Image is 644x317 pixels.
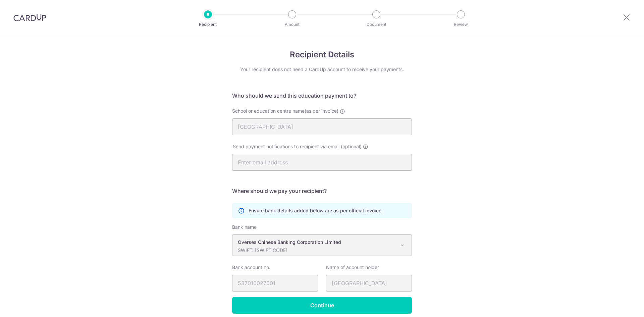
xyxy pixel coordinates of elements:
[352,21,401,28] p: Document
[238,247,395,254] p: SWIFT: [SWIFT_CODE]
[232,108,338,114] span: School or education centre name(as per invoice)
[249,207,383,214] p: Ensure bank details added below are as per official invoice.
[436,21,486,28] p: Review
[183,21,233,28] p: Recipient
[232,235,412,256] span: Oversea Chinese Banking Corporation Limited
[232,224,257,230] label: Bank name
[13,13,46,21] img: CardUp
[232,187,412,195] h5: Where should we pay your recipient?
[238,239,395,246] p: Oversea Chinese Banking Corporation Limited
[232,297,412,314] input: Continue
[233,143,362,150] span: Send payment notifications to recipient via email (optional)
[232,264,270,271] label: Bank account no.
[232,66,412,73] div: Your recipient does not need a CardUp account to receive your payments.
[601,297,637,314] iframe: Opens a widget where you can find more information
[232,92,412,100] h5: Who should we send this education payment to?
[232,49,412,61] h4: Recipient Details
[267,21,317,28] p: Amount
[232,154,412,171] input: Enter email address
[232,234,412,256] span: Oversea Chinese Banking Corporation Limited
[326,264,379,271] label: Name of account holder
